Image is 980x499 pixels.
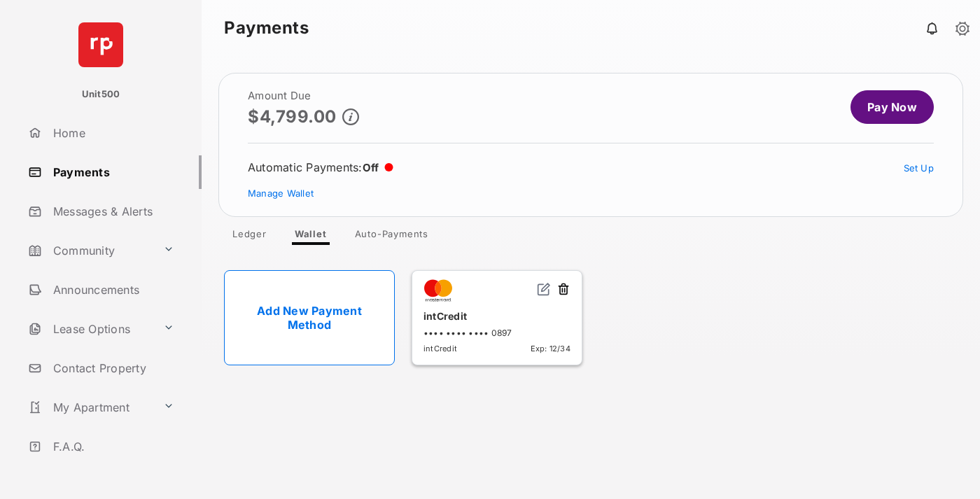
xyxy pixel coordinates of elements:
a: Announcements [22,273,202,307]
a: Contact Property [22,351,202,385]
p: Unit500 [82,87,120,101]
a: Add New Payment Method [224,270,395,365]
span: Off [363,161,379,174]
a: My Apartment [22,391,157,424]
img: svg+xml;base64,PHN2ZyB2aWV3Qm94PSIwIDAgMjQgMjQiIHdpZHRoPSIxNiIgaGVpZ2h0PSIxNiIgZmlsbD0ibm9uZSIgeG... [537,282,551,296]
a: Lease Options [22,312,157,346]
a: Manage Wallet [248,188,314,199]
p: $4,799.00 [248,107,337,126]
a: Ledger [221,228,278,245]
a: Payments [22,155,202,189]
a: F.A.Q. [22,430,202,463]
a: Community [22,234,157,267]
a: Messages & Alerts [22,195,202,228]
div: intCredit [423,304,570,328]
span: intCredit [423,344,457,353]
img: svg+xml;base64,PHN2ZyB4bWxucz0iaHR0cDovL3d3dy53My5vcmcvMjAwMC9zdmciIHdpZHRoPSI2NCIgaGVpZ2h0PSI2NC... [78,22,123,67]
a: Set Up [904,162,934,174]
a: Home [22,116,202,150]
a: Wallet [283,228,338,245]
h2: Amount Due [248,90,359,101]
a: Auto-Payments [344,228,440,245]
div: •••• •••• •••• 0897 [423,328,570,338]
strong: Payments [224,20,309,36]
div: Automatic Payments : [248,160,393,174]
span: Exp: 12/34 [531,344,570,353]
